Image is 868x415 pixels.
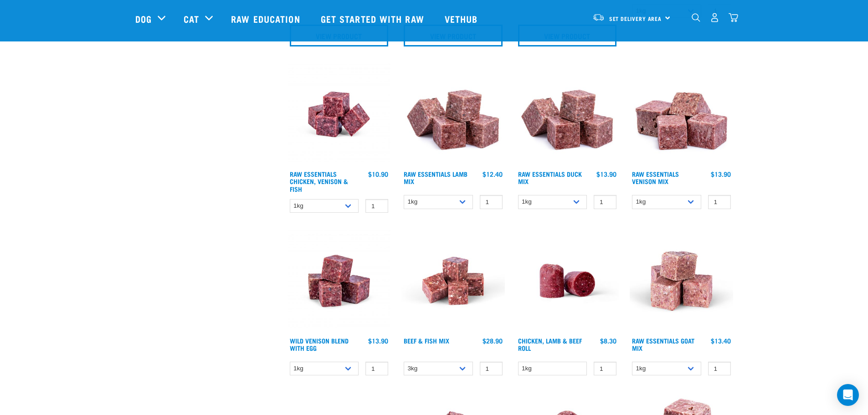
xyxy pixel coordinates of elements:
a: Raw Education [222,0,311,37]
img: ?1041 RE Lamb Mix 01 [401,63,505,166]
a: Raw Essentials Venison Mix [632,172,679,183]
div: $12.40 [483,170,503,178]
span: Set Delivery Area [609,17,662,20]
input: 1 [365,362,388,376]
a: Raw Essentials Lamb Mix [404,172,467,183]
img: home-icon-1@2x.png [692,13,700,22]
img: Venison Egg 1616 [288,229,391,333]
img: van-moving.png [592,13,605,21]
a: Chicken, Lamb & Beef Roll [518,339,582,349]
a: Cat [184,12,199,26]
a: Get started with Raw [312,0,436,37]
input: 1 [594,195,616,209]
a: Beef & Fish Mix [404,339,449,342]
img: ?1041 RE Lamb Mix 01 [516,63,619,166]
img: 1113 RE Venison Mix 01 [630,63,733,166]
div: Open Intercom Messenger [837,384,859,406]
img: Goat M Ix 38448 [630,229,733,333]
img: Beef Mackerel 1 [401,229,505,333]
a: Vethub [436,0,489,37]
div: $13.90 [711,170,731,178]
div: $13.90 [596,170,616,178]
img: home-icon@2x.png [729,13,738,22]
input: 1 [594,362,616,376]
div: $13.40 [711,337,731,344]
div: $8.30 [600,337,616,344]
a: Raw Essentials Duck Mix [518,172,582,183]
img: Raw Essentials Chicken Lamb Beef Bulk Minced Raw Dog Food Roll Unwrapped [516,229,619,333]
img: user.png [710,13,719,22]
a: Wild Venison Blend with Egg [290,339,349,349]
input: 1 [480,195,503,209]
img: Chicken Venison mix 1655 [288,63,391,166]
a: Dog [135,12,152,26]
a: Raw Essentials Goat Mix [632,339,694,349]
a: Raw Essentials Chicken, Venison & Fish [290,172,348,190]
input: 1 [708,195,731,209]
div: $10.90 [368,170,388,178]
input: 1 [708,362,731,376]
input: 1 [365,199,388,213]
input: 1 [480,362,503,376]
div: $13.90 [368,337,388,344]
div: $28.90 [483,337,503,344]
